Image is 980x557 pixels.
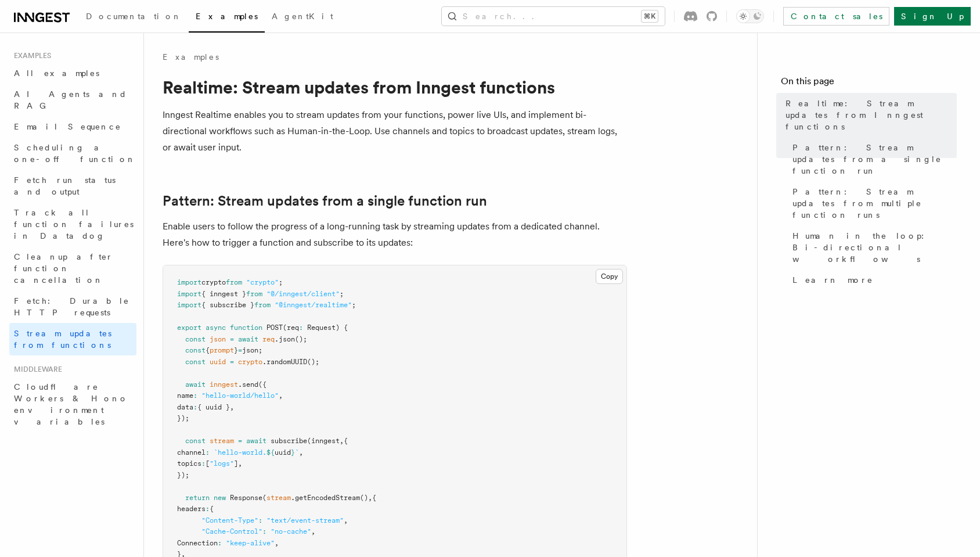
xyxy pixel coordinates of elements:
[271,437,307,445] span: subscribe
[246,437,266,445] span: await
[189,3,265,33] a: Examples
[201,527,262,536] span: "Cache-Control"
[163,51,219,63] a: Examples
[9,63,136,84] a: All examples
[210,505,214,513] span: {
[14,329,111,350] span: Stream updates from functions
[283,324,299,332] span: (req
[272,12,333,21] span: AgentKit
[265,3,340,31] a: AgentKit
[193,403,197,411] span: :
[238,346,242,354] span: =
[266,290,340,298] span: "@/inngest/client"
[258,516,262,524] span: :
[218,539,222,547] span: :
[275,301,352,309] span: "@inngest/realtime"
[736,9,764,23] button: Toggle dark mode
[79,3,189,31] a: Documentation
[177,448,206,457] span: channel
[206,505,210,513] span: :
[246,278,279,286] span: "crypto"
[196,12,258,21] span: Examples
[894,7,971,26] a: Sign Up
[266,324,283,332] span: POST
[185,346,206,354] span: const
[14,382,128,426] span: Cloudflare Workers & Hono environment variables
[206,448,210,457] span: :
[262,358,307,366] span: .randomUUID
[9,290,136,323] a: Fetch: Durable HTTP requests
[14,69,99,78] span: All examples
[177,391,193,400] span: name
[226,278,242,286] span: from
[177,414,189,422] span: });
[230,335,234,343] span: =
[9,365,62,374] span: Middleware
[185,358,206,366] span: const
[792,142,957,177] span: Pattern: Stream updates from a single function run
[163,218,627,251] p: Enable users to follow the progress of a long-running task by streaming updates from a dedicated ...
[177,539,218,547] span: Connection
[792,186,957,221] span: Pattern: Stream updates from multiple function runs
[9,170,136,202] a: Fetch run status and output
[275,448,291,457] span: uuid
[14,122,121,131] span: Email Sequence
[295,335,307,343] span: ();
[201,516,258,524] span: "Content-Type"
[788,225,957,269] a: Human in the loop: Bi-directional workflows
[177,290,201,298] span: import
[177,471,189,479] span: });
[177,459,201,468] span: topics
[291,448,295,457] span: }
[352,301,356,309] span: ;
[163,107,627,156] p: Inngest Realtime enables you to stream updates from your functions, power live UIs, and implement...
[177,278,201,286] span: import
[238,437,242,445] span: =
[14,89,127,110] span: AI Agents and RAG
[177,324,201,332] span: export
[340,437,344,445] span: ,
[197,403,230,411] span: { uuid }
[214,494,226,502] span: new
[9,376,136,432] a: Cloudflare Workers & Hono environment variables
[360,494,368,502] span: ()
[372,494,376,502] span: {
[210,358,226,366] span: uuid
[340,290,344,298] span: ;
[271,527,311,536] span: "no-cache"
[163,193,487,209] a: Pattern: Stream updates from a single function run
[185,437,206,445] span: const
[781,74,957,93] h4: On this page
[442,7,665,26] button: Search...⌘K
[262,527,266,536] span: :
[9,51,51,60] span: Examples
[14,175,116,196] span: Fetch run status and output
[210,335,226,343] span: json
[299,448,303,457] span: ,
[786,98,957,132] span: Realtime: Stream updates from Inngest functions
[246,290,262,298] span: from
[336,324,348,332] span: ) {
[230,494,262,502] span: Response
[9,84,136,116] a: AI Agents and RAG
[234,459,238,468] span: ]
[226,539,275,547] span: "keep-alive"
[254,301,271,309] span: from
[262,494,266,502] span: (
[9,323,136,355] a: Stream updates from functions
[311,527,315,536] span: ,
[201,278,226,286] span: crypto
[185,335,206,343] span: const
[206,324,226,332] span: async
[185,494,210,502] span: return
[14,296,129,317] span: Fetch: Durable HTTP requests
[279,278,283,286] span: ;
[230,358,234,366] span: =
[275,539,279,547] span: ,
[210,437,234,445] span: stream
[307,358,319,366] span: ();
[206,346,210,354] span: {
[242,346,262,354] span: json;
[781,93,957,137] a: Realtime: Stream updates from Inngest functions
[210,346,234,354] span: prompt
